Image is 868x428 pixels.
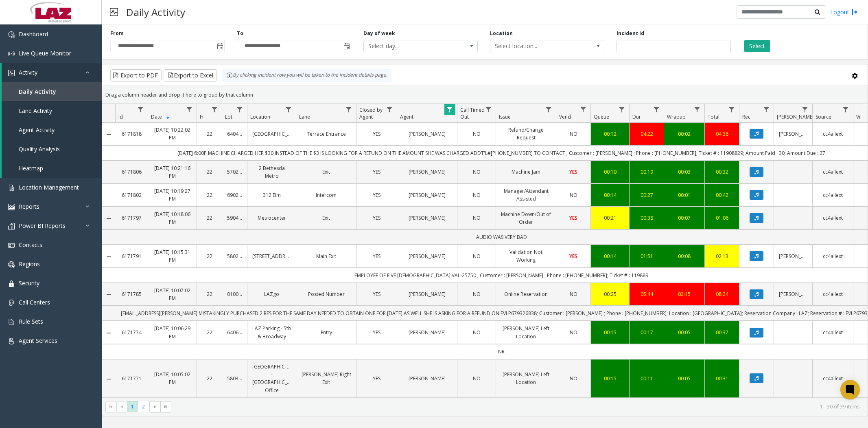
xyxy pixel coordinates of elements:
[561,191,586,199] a: NO
[102,88,868,102] div: Drag a column header and drop it here to group by that column
[149,401,160,413] span: Go to the next page
[110,2,118,22] img: pageIcon
[800,104,811,115] a: Parker Filter Menu
[301,214,351,222] a: Exit
[8,51,15,57] img: 'icon'
[8,223,15,229] img: 'icon'
[669,130,700,138] div: 00:02
[818,290,848,298] a: cc4allext
[361,290,392,298] a: YES
[252,324,291,340] a: LAZ Parking - 5th & Broadway
[19,279,39,287] span: Security
[578,104,589,115] a: Vend Filter Menu
[462,290,491,298] a: NO
[669,214,700,222] a: 00:07
[102,291,115,298] a: Collapse Details
[596,329,624,336] a: 00:15
[164,69,217,82] button: Export to Excel
[710,130,734,138] div: 04:36
[361,168,392,176] a: YES
[499,113,511,120] span: Issue
[361,191,392,199] a: YES
[710,375,734,382] a: 00:31
[19,107,52,115] span: Lane Activity
[634,329,659,336] div: 00:17
[710,214,734,222] a: 01:06
[559,113,571,120] span: Vend
[153,210,192,226] a: [DATE] 10:18:06 PM
[669,329,700,336] div: 00:05
[299,113,310,120] span: Lane
[373,192,380,199] span: YES
[561,214,586,222] a: YES
[361,130,392,138] a: YES
[569,214,577,221] span: YES
[596,130,624,138] a: 00:12
[710,329,734,336] a: 00:37
[202,252,217,260] a: 22
[202,214,217,222] a: 22
[596,168,624,176] a: 00:10
[120,191,143,199] a: 6171802
[634,375,659,382] a: 00:11
[570,130,577,137] span: NO
[667,113,686,120] span: Wrapup
[596,290,624,298] a: 00:25
[2,139,102,159] a: Quality Analysis
[160,401,171,413] span: Go to the last page
[830,8,858,16] a: Logout
[462,375,491,382] a: NO
[19,68,37,76] span: Activity
[227,168,242,176] a: 570282
[343,104,354,115] a: Lane Filter Menu
[651,104,662,115] a: Dur Filter Menu
[135,104,146,115] a: Id Filter Menu
[8,280,15,287] img: 'icon'
[634,290,659,298] div: 05:44
[710,191,734,199] div: 00:42
[373,130,380,137] span: YES
[342,40,351,52] span: Toggle popup
[501,324,551,340] a: [PERSON_NAME] Left Location
[19,203,39,210] span: Reports
[209,104,220,115] a: H Filter Menu
[19,260,40,268] span: Regions
[283,104,294,115] a: Location Filter Menu
[761,104,772,115] a: Rec. Filter Menu
[402,130,452,138] a: [PERSON_NAME]
[634,191,659,199] a: 00:27
[8,70,15,76] img: 'icon'
[120,168,143,176] a: 6171806
[462,329,491,336] a: NO
[162,404,169,410] span: Go to the last page
[634,252,659,260] a: 01:51
[120,214,143,222] a: 6171797
[252,252,291,260] a: [STREET_ADDRESS]
[402,290,452,298] a: [PERSON_NAME]
[632,113,641,120] span: Dur
[402,252,452,260] a: [PERSON_NAME]
[634,214,659,222] a: 00:38
[818,168,848,176] a: cc4allext
[202,191,217,199] a: 22
[596,375,624,382] div: 00:15
[363,30,395,37] label: Day of week
[710,168,734,176] div: 00:32
[153,324,192,340] a: [DATE] 10:06:29 PM
[19,88,56,95] span: Daily Activity
[490,30,513,37] label: Location
[202,290,217,298] a: 22
[402,375,452,382] a: [PERSON_NAME]
[402,214,452,222] a: [PERSON_NAME]
[726,104,737,115] a: Total Filter Menu
[596,191,624,199] a: 00:14
[122,2,189,22] h3: Daily Activity
[561,168,586,176] a: YES
[669,191,700,199] a: 00:01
